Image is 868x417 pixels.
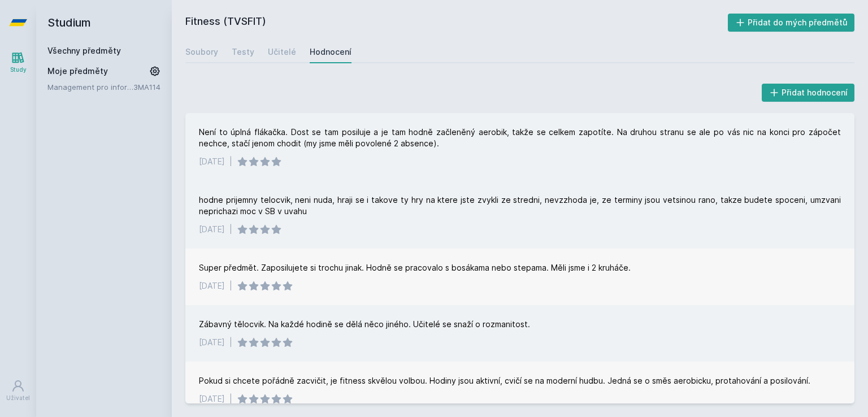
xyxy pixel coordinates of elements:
div: | [229,280,232,292]
a: Uživatel [2,373,34,408]
div: Hodnocení [310,46,351,58]
div: Super předmět. Zaposilujete si trochu jinak. Hodně se pracovalo s bosákama nebo stepama. Měli jsm... [199,262,631,273]
div: [DATE] [199,224,225,235]
span: Moje předměty [47,66,108,77]
div: Testy [232,46,254,58]
button: Přidat do mých předmětů [728,14,855,32]
a: Soubory [185,41,218,63]
div: Uživatel [6,394,30,402]
a: 3MA114 [133,82,160,92]
a: Hodnocení [310,41,351,63]
div: | [229,393,232,405]
div: Zábavný tělocvik. Na každé hodině se dělá něco jiného. Učitelé se snaží o rozmanitost. [199,319,530,330]
h2: Fitness (TVSFIT) [185,14,728,32]
div: [DATE] [199,337,225,348]
button: Přidat hodnocení [762,84,855,102]
a: Study [2,45,34,80]
div: [DATE] [199,156,225,167]
div: [DATE] [199,393,225,405]
div: | [229,156,232,167]
div: Učitelé [268,46,296,58]
div: hodne prijemny telocvik, neni nuda, hraji se i takove ty hry na ktere jste zvykli ze stredni, nev... [199,194,841,217]
div: | [229,224,232,235]
div: [DATE] [199,280,225,292]
div: Study [10,66,27,74]
a: Učitelé [268,41,296,63]
a: Všechny předměty [47,46,121,55]
a: Testy [232,41,254,63]
div: Není to úplná flákačka. Dost se tam posiluje a je tam hodně začleněný aerobik, takže se celkem za... [199,127,841,149]
div: Soubory [185,46,218,58]
div: Pokud si chcete pořádně zacvičit, je fitness skvělou volbou. Hodiny jsou aktivní, cvičí se na mod... [199,375,810,386]
div: | [229,337,232,348]
a: Management pro informatiky a statistiky [47,81,133,93]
